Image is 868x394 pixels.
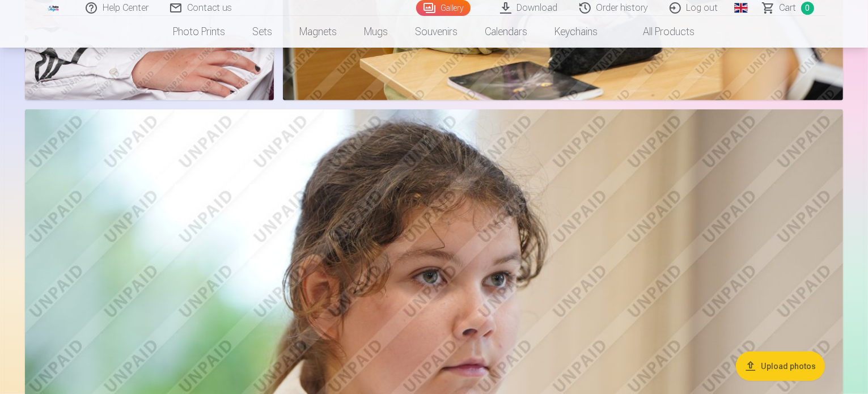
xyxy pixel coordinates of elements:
[239,16,286,48] a: Sets
[780,1,797,15] span: Сart
[402,16,472,48] a: Souvenirs
[286,16,351,48] a: Magnets
[160,16,239,48] a: Photo prints
[472,16,541,48] a: Calendars
[801,2,814,15] span: 0
[541,16,612,48] a: Keychains
[351,16,402,48] a: Mugs
[612,16,709,48] a: All products
[736,351,825,380] button: Upload photos
[48,5,60,11] img: /fa1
